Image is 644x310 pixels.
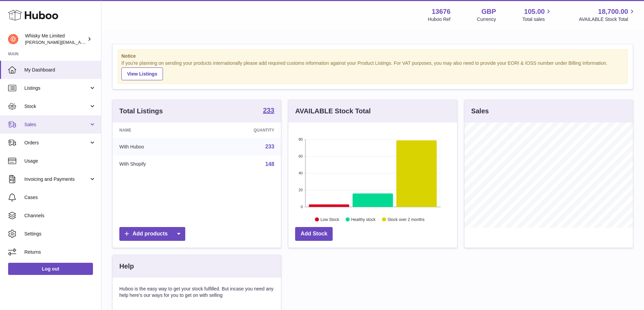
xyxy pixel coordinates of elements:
span: Channels [24,213,96,219]
a: Add products [119,227,185,241]
td: With Shopify [113,156,204,173]
a: 18,700.00 AVAILABLE Stock Total [579,7,636,23]
text: 40 [299,171,303,175]
span: Sales [24,121,89,128]
h3: Total Listings [119,107,163,116]
a: View Listings [121,67,163,80]
text: 80 [299,137,303,141]
a: 105.00 Total sales [522,7,552,23]
h3: AVAILABLE Stock Total [295,107,371,116]
span: Returns [24,249,96,255]
a: Add Stock [295,227,333,241]
div: Whisky Me Limited [25,33,86,46]
span: Total sales [522,16,552,23]
span: Cases [24,194,96,201]
text: Stock over 2 months [388,217,425,222]
text: Low Stock [320,217,339,222]
span: 105.00 [524,7,545,16]
span: Settings [24,231,96,237]
strong: 233 [263,107,274,114]
th: Quantity [204,122,281,138]
span: Stock [24,103,89,110]
div: If you're planning on sending your products internationally please add required customs informati... [121,60,624,80]
span: Invoicing and Payments [24,176,89,182]
text: 60 [299,154,303,158]
span: [PERSON_NAME][EMAIL_ADDRESS][DOMAIN_NAME] [25,39,136,45]
a: 233 [263,107,274,115]
h3: Help [119,262,134,271]
strong: 13676 [432,7,451,16]
img: frances@whiskyshop.com [8,34,18,44]
span: Usage [24,158,96,164]
div: Currency [477,16,496,23]
text: 20 [299,188,303,192]
strong: Notice [121,53,624,59]
strong: GBP [481,7,496,16]
div: Huboo Ref [428,16,451,23]
a: 233 [265,144,275,149]
th: Name [113,122,204,138]
p: Huboo is the easy way to get your stock fulfilled. But incase you need any help here's our ways f... [119,286,274,299]
text: 0 [301,205,303,209]
span: Listings [24,85,89,91]
h3: Sales [471,107,489,116]
span: 18,700.00 [598,7,628,16]
a: Log out [8,263,93,275]
text: Healthy stock [351,217,376,222]
span: AVAILABLE Stock Total [579,16,636,23]
a: 148 [265,161,275,167]
span: My Dashboard [24,67,96,73]
td: With Huboo [113,138,204,156]
span: Orders [24,140,89,146]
